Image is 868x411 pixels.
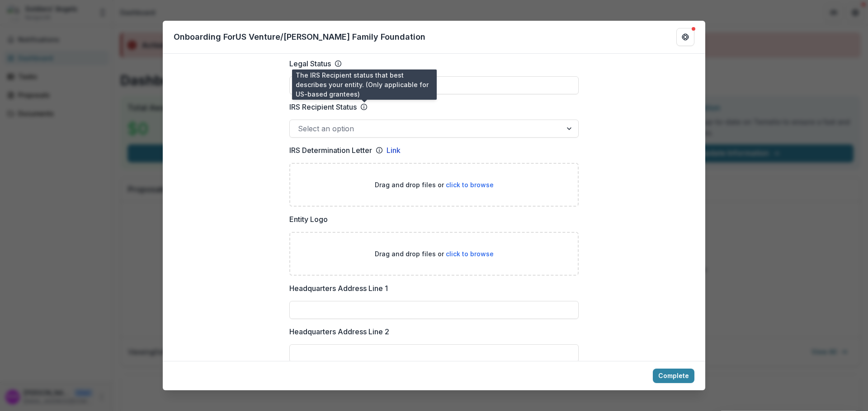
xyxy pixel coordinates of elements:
a: Link [387,145,401,156]
p: IRS Determination Letter [289,145,372,156]
span: click to browse [446,250,494,258]
p: Drag and drop files or [375,249,494,259]
p: Onboarding For US Venture/[PERSON_NAME] Family Foundation [174,31,425,43]
p: Legal Status [289,58,331,69]
p: Headquarters Address Line 2 [289,326,389,337]
p: IRS Recipient Status [289,102,357,112]
p: Drag and drop files or [375,180,494,189]
button: Complete [653,369,694,383]
p: Entity Logo [289,214,328,225]
p: Headquarters Address Line 1 [289,283,388,294]
button: Get Help [676,28,694,46]
span: click to browse [446,181,494,189]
